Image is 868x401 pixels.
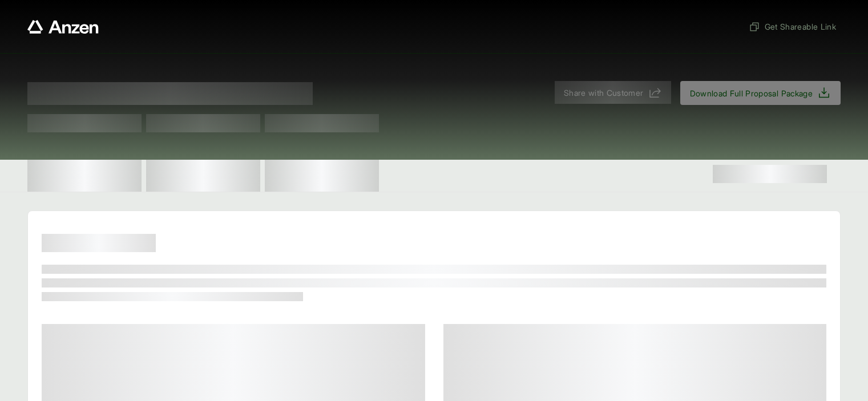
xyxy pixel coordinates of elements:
[749,21,836,33] span: Get Shareable Link
[27,114,142,132] span: Test
[265,114,379,132] span: Test
[564,87,644,99] span: Share with Customer
[27,82,313,105] span: Proposal for
[27,20,99,34] a: Anzen website
[744,16,841,37] button: Get Shareable Link
[146,114,260,132] span: Test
